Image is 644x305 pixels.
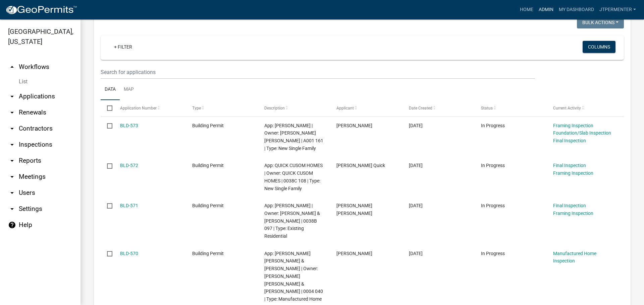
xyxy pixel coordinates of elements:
span: In Progress [481,203,505,208]
span: In Progress [481,163,505,168]
a: Foundation/Slab Inspection [553,130,611,136]
span: seth joseph carlo [336,203,372,216]
a: My Dashboard [556,3,597,16]
span: App: Seth carlo | Owner: MOORE JAMES L. & LEIGH R. | 0038B 097 | Type: Existing Residential [264,203,320,239]
i: arrow_drop_down [8,125,16,133]
a: Map [120,79,138,100]
a: Framing Inspection [553,211,593,216]
button: Columns [583,41,615,53]
a: BLD-572 [120,163,138,168]
datatable-header-cell: Application Number [113,100,185,116]
a: Framing Inspection [553,123,593,128]
span: 10/07/2025 [409,123,423,128]
datatable-header-cell: Current Activity [547,100,619,116]
a: + Filter [109,41,138,53]
span: Building Permit [192,163,224,168]
a: Final Inspection [553,138,586,143]
span: Current Activity [553,106,581,110]
i: arrow_drop_down [8,189,16,197]
a: jtpermenter [597,3,639,16]
button: Bulk Actions [577,16,624,28]
a: Final Inspection [553,163,586,168]
span: Tyrone Harris [336,123,372,128]
a: Framing Inspection [553,170,593,176]
span: App: QUICK CUSOM HOMES | Owner: QUICK CUSOM HOMES | 0038C 108 | Type: New Single Family [264,163,323,191]
span: In Progress [481,251,505,256]
span: Amy Nellis [336,251,372,256]
a: Manufactured Home Inspection [553,251,596,264]
a: BLD-573 [120,123,138,128]
i: arrow_drop_down [8,173,16,181]
i: arrow_drop_down [8,157,16,165]
span: App: NELLIS BRIAN COREY & AMY LYNN NELLIS | Owner: NELLIS BRIAN COREY & AMY LYNN NELLIS | 0004 04... [264,251,323,302]
a: BLD-571 [120,203,138,208]
i: arrow_drop_down [8,205,16,213]
datatable-header-cell: Description [258,100,330,116]
a: Admin [536,3,556,16]
i: arrow_drop_up [8,63,16,71]
a: Final Inspection [553,203,586,208]
span: 10/06/2025 [409,203,423,208]
span: App: Tyrone Harris, Sr. | Owner: MORRIS MINNIE LEE | A001 161 | Type: New Single Family [264,123,323,151]
a: Data [101,79,120,100]
datatable-header-cell: Select [101,100,113,116]
datatable-header-cell: Type [186,100,258,116]
span: Application Number [120,106,157,110]
datatable-header-cell: Applicant [330,100,402,116]
span: Building Permit [192,251,224,256]
span: Status [481,106,493,110]
a: BLD-570 [120,251,138,256]
i: arrow_drop_down [8,108,16,117]
span: Description [264,106,285,110]
span: Applicant [336,106,354,110]
i: help [8,221,16,229]
span: Date Created [409,106,432,110]
input: Search for applications [101,65,535,79]
datatable-header-cell: Date Created [402,100,474,116]
i: arrow_drop_down [8,92,16,100]
span: 10/06/2025 [409,163,423,168]
span: Type [192,106,201,110]
span: In Progress [481,123,505,128]
span: Building Permit [192,123,224,128]
span: Building Permit [192,203,224,208]
i: arrow_drop_down [8,141,16,149]
span: 10/03/2025 [409,251,423,256]
a: Home [517,3,536,16]
datatable-header-cell: Status [475,100,547,116]
span: Donald Glen Quick [336,163,385,168]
